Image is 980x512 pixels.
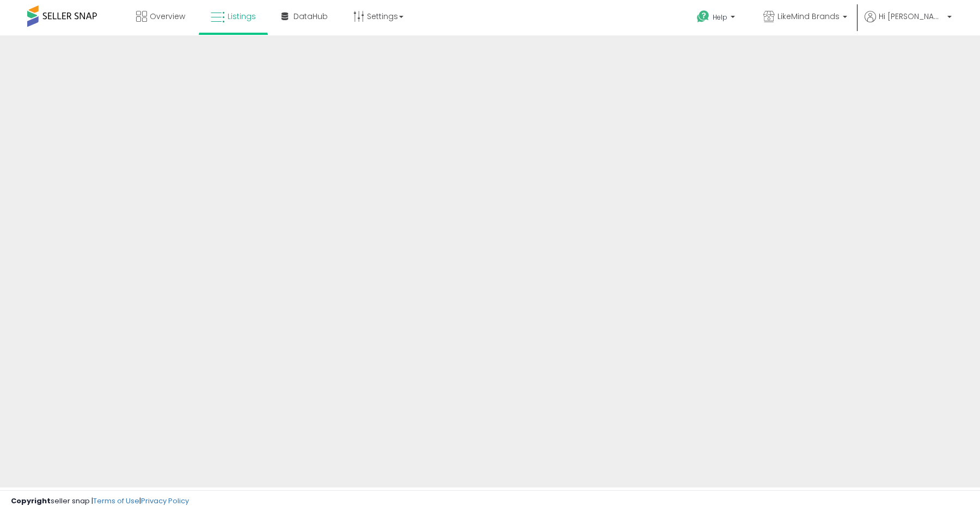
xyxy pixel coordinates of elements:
span: Overview [150,11,185,22]
span: LikeMind Brands [777,11,840,22]
a: Help [688,2,746,35]
span: Listings [228,11,256,22]
i: Get Help [696,10,710,23]
span: DataHub [293,11,328,22]
span: Hi [PERSON_NAME] [879,11,944,22]
a: Hi [PERSON_NAME] [865,11,952,35]
span: Help [713,13,727,22]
